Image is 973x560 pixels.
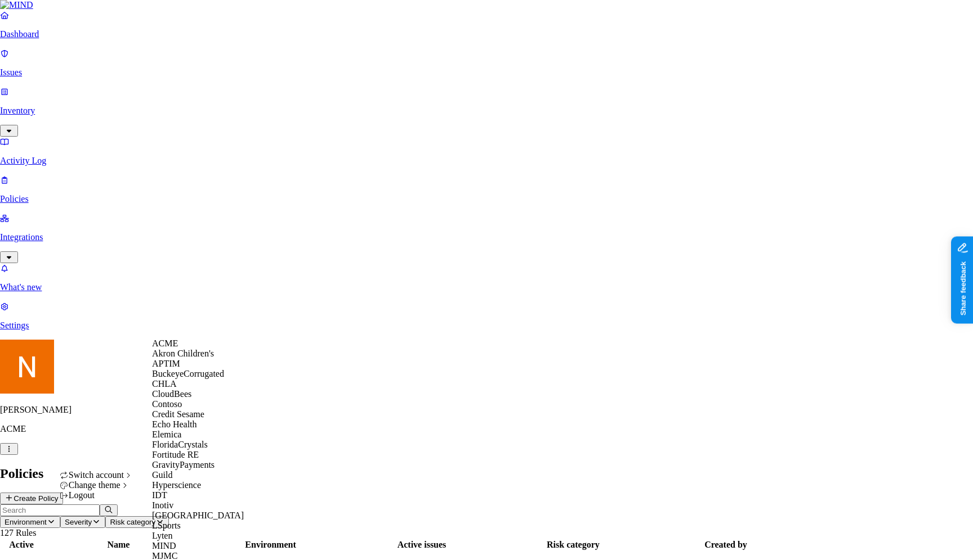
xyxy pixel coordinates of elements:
span: Elemica [152,430,181,439]
span: Fortitude RE [152,450,199,459]
span: Switch account [69,470,124,480]
span: CHLA [152,379,177,389]
div: Logout [60,490,133,500]
span: Hyperscience [152,480,201,490]
span: Echo Health [152,419,197,429]
span: Lyten [152,531,172,540]
span: IDT [152,490,167,500]
span: Credit Sesame [152,409,204,419]
span: BuckeyeCorrugated [152,369,224,378]
span: APTIM [152,359,180,368]
span: ACME [152,338,178,348]
span: Guild [152,470,172,480]
span: GravityPayments [152,460,215,469]
span: MIND [152,541,176,550]
span: Change theme [69,480,120,490]
span: LSports [152,521,181,530]
span: CloudBees [152,389,191,399]
span: FloridaCrystals [152,440,208,449]
span: Akron Children's [152,349,214,358]
span: Contoso [152,399,182,409]
span: [GEOGRAPHIC_DATA] [152,511,244,520]
span: Inotiv [152,500,173,510]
